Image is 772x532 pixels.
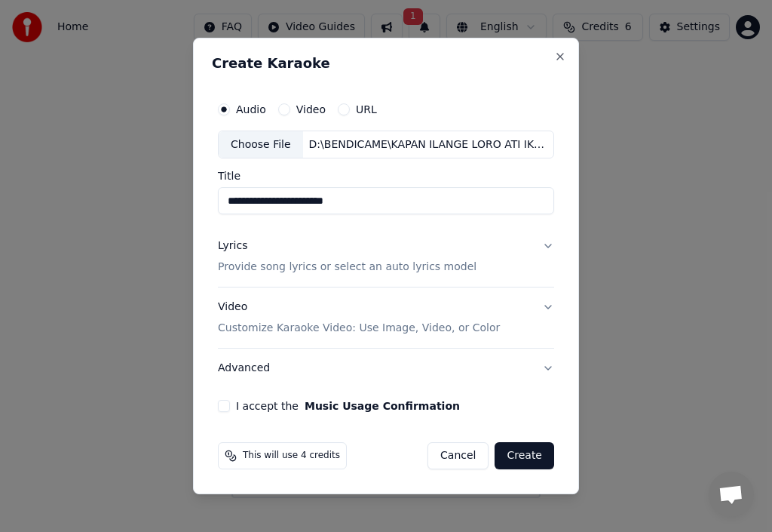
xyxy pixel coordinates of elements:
label: Title [218,171,554,182]
button: Cancel [427,442,489,469]
label: Video [296,104,326,115]
h2: Create Karaoke [212,57,560,70]
p: Customize Karaoke Video: Use Image, Video, or Color [218,321,500,336]
button: I accept the [305,401,460,411]
span: This will use 4 credits [243,450,340,462]
button: Create [495,442,554,469]
label: URL [356,104,377,115]
div: D:\BENDICAME\KAPAN ILANGE LORO ATI IKI.mp3 [303,137,553,152]
div: Video [218,300,500,337]
button: VideoCustomize Karaoke Video: Use Image, Video, or Color [218,288,554,349]
p: Provide song lyrics or select an auto lyrics model [218,260,476,275]
div: Lyrics [218,239,247,254]
div: Choose File [219,131,303,158]
label: Audio [236,104,266,115]
label: I accept the [236,401,460,411]
button: LyricsProvide song lyrics or select an auto lyrics model [218,227,554,288]
button: Advanced [218,349,554,388]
